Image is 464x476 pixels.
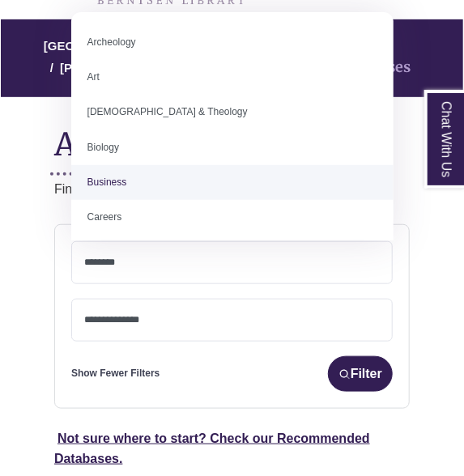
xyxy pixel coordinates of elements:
[71,200,394,235] li: Careers
[44,36,275,53] a: [GEOGRAPHIC_DATA][PERSON_NAME]
[84,315,380,328] textarea: Search
[60,58,292,74] a: [PERSON_NAME][GEOGRAPHIC_DATA]
[84,257,380,270] textarea: Search
[71,366,160,381] a: Show Fewer Filters
[71,130,394,165] li: Biology
[328,356,393,392] button: Filter
[54,431,370,466] a: Not sure where to start? Check our Recommended Databases.
[71,60,394,95] li: Art
[71,165,394,200] li: Business
[54,113,410,163] h1: A-Z Databases
[54,179,410,200] p: Find the best library databases for your research.
[54,19,410,97] nav: breadcrumb
[71,25,394,60] li: Archeology
[71,95,394,130] li: [DEMOGRAPHIC_DATA] & Theology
